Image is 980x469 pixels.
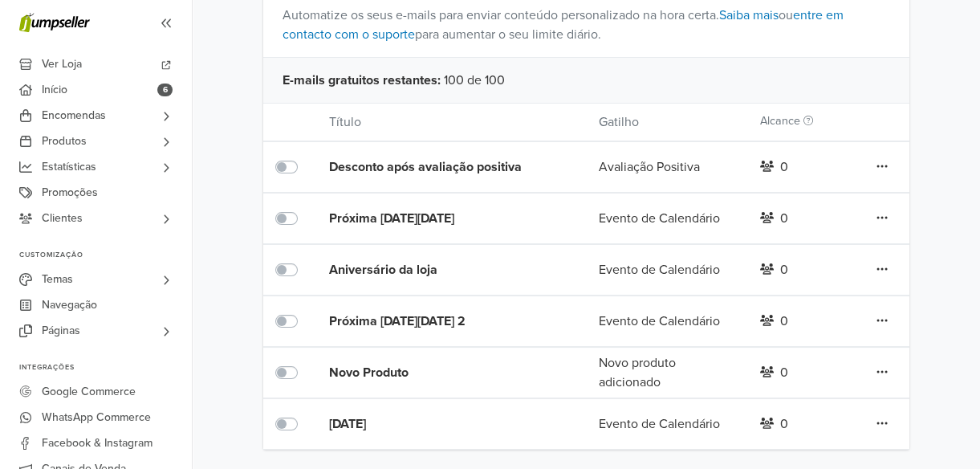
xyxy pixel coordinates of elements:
span: Produtos [42,128,87,154]
div: Próxima [DATE][DATE] [329,209,544,228]
div: Evento de Calendário [586,414,747,434]
div: 0 [780,157,788,177]
span: Facebook & Instagram [42,430,152,456]
span: Navegação [42,292,97,318]
span: Ver Loja [42,51,82,77]
div: Evento de Calendário [586,209,747,228]
div: 0 [780,209,788,228]
div: 0 [780,414,788,434]
span: WhatsApp Commerce [42,405,151,430]
div: 0 [780,363,788,382]
div: 0 [780,312,788,331]
p: Integrações [19,363,192,373]
span: Início [42,77,67,103]
span: Encomendas [42,103,106,128]
div: Evento de Calendário [586,260,747,279]
div: Novo produto adicionado [586,353,747,392]
div: Novo Produto [329,363,544,382]
div: [DATE] [329,414,544,434]
label: Alcance [760,112,814,130]
span: 6 [157,84,173,96]
div: Aniversário da loja [329,260,544,279]
div: Desconto após avaliação positiva [329,157,544,177]
div: Evento de Calendário [586,312,747,331]
span: Temas [42,267,73,292]
div: 100 de 100 [263,57,909,103]
div: Próxima [DATE][DATE] 2 [329,312,544,331]
span: Páginas [42,318,80,344]
span: Estatísticas [42,154,96,180]
div: 0 [780,260,788,279]
span: Google Commerce [42,379,136,405]
a: Saiba mais [719,7,779,23]
span: Promoções [42,180,98,206]
div: Gatilho [586,112,747,132]
span: Clientes [42,206,83,231]
div: Título [317,112,586,132]
p: Customização [19,251,192,260]
div: Avaliação Positiva [586,157,747,177]
span: E-mails gratuitos restantes : [283,71,441,90]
